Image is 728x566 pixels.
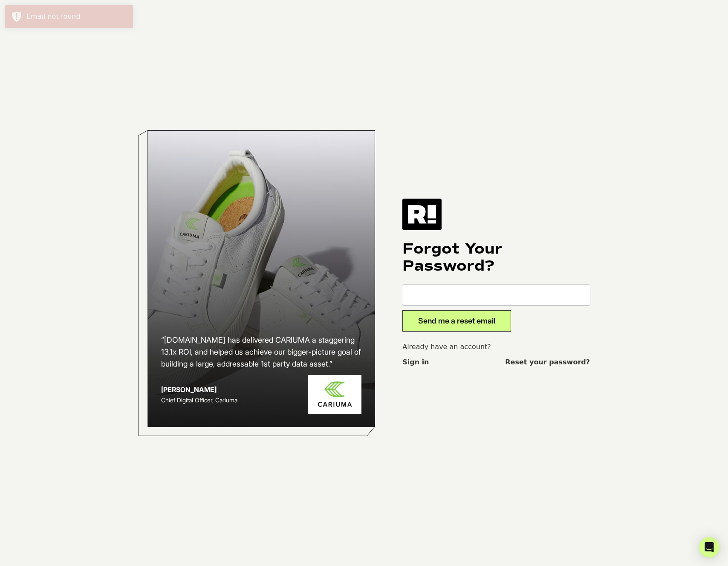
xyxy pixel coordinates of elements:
[505,357,590,367] a: Reset your password?
[699,537,719,557] div: Open Intercom Messenger
[308,375,361,414] img: Cariuma
[161,334,361,370] h2: “[DOMAIN_NAME] has delivered CARIUMA a staggering 13.1x ROI, and helped us achieve our bigger-pic...
[402,240,590,274] h1: Forgot Your Password?
[161,396,237,404] span: Chief Digital Officer, Cariuma
[161,385,217,394] strong: [PERSON_NAME]
[26,12,127,22] div: Email not found
[402,310,511,332] button: Send me a reset email
[402,199,442,230] img: Retention.com
[402,342,590,352] p: Already have an account?
[402,357,429,367] a: Sign in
